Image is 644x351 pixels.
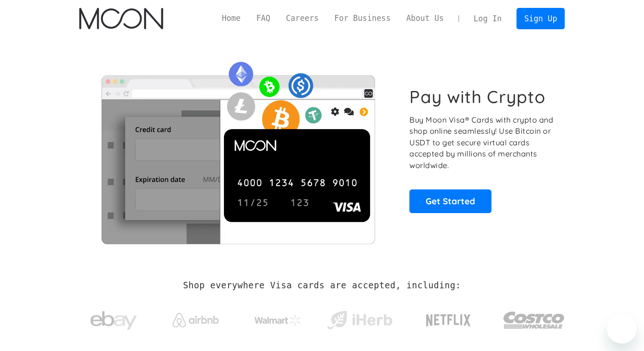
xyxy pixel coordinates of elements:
[425,309,472,332] img: Netflix
[398,13,452,24] a: About Us
[214,13,249,24] a: Home
[255,315,301,326] img: Walmart
[409,114,555,171] p: Buy Moon Visa® Cards with crypto and shop online seamlessly! Use Bitcoin or USDT to get secure vi...
[79,55,397,244] img: Moon Cards let you spend your crypto anywhere Visa is accepted.
[325,299,394,337] a: iHerb
[607,314,637,344] iframe: Кнопка запуска окна обмена сообщениями
[183,280,461,291] h2: Shop everywhere Visa cards are accepted, including:
[466,8,510,29] a: Log In
[161,304,230,332] a: Airbnb
[409,189,491,213] a: Get Started
[79,8,163,29] img: Moon Logo
[243,305,312,331] a: Walmart
[326,13,398,24] a: For Business
[503,303,565,338] img: Costco
[278,13,326,24] a: Careers
[516,8,565,29] a: Sign Up
[325,308,394,332] img: iHerb
[503,293,565,342] a: Costco
[249,13,278,24] a: FAQ
[90,306,137,335] img: ebay
[79,297,148,340] a: ebay
[79,8,163,29] a: home
[172,313,219,327] img: Airbnb
[407,299,490,337] a: Netflix
[409,86,546,107] h1: Pay with Crypto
